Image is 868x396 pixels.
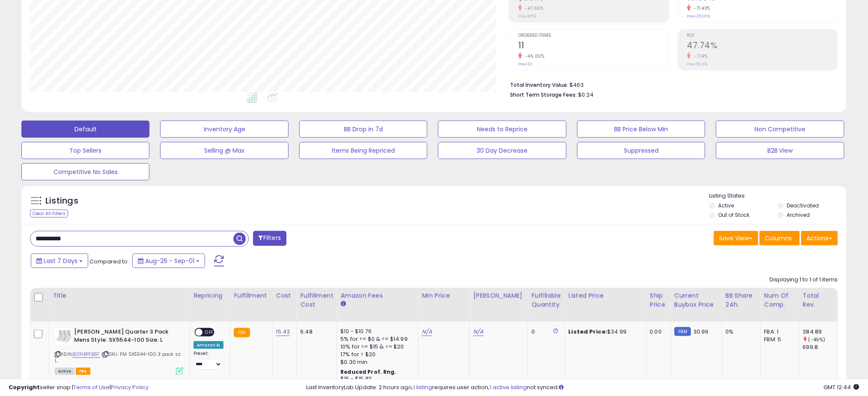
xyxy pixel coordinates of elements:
[422,328,432,336] a: N/A
[693,328,709,336] span: 30.99
[340,375,412,383] div: $15 - $15.83
[719,202,734,209] label: Active
[687,14,710,19] small: Prev: 35.00%
[438,121,566,138] button: Needs to Reprice
[578,91,594,99] span: $0.24
[674,291,719,309] div: Current Buybox Price
[716,142,844,159] button: B2B View
[489,383,527,391] a: 1 active listing
[21,163,149,180] button: Competitive No Sales
[9,384,149,392] div: seller snap | |
[650,328,664,336] div: 0.00
[716,121,844,138] button: Non Competitive
[801,231,838,245] button: Actions
[764,328,793,336] div: FBA: 1
[340,343,412,351] div: 10% for >= $15 & <= $20
[234,328,250,337] small: FBA
[74,328,178,346] b: [PERSON_NAME] Quarter 3 Pack Mens Style: SX5544-100 Size: L
[518,14,536,19] small: Prev: $153
[55,368,75,375] span: All listings currently available for purchase on Amazon
[160,142,288,159] button: Selling @ Max
[770,276,838,284] div: Displaying 1 to 1 of 1 items
[764,336,793,343] div: FBM: 5
[531,328,558,336] div: 0
[44,257,78,265] span: Last 7 Days
[569,291,643,300] div: Listed Price
[691,53,708,59] small: -7.14%
[21,121,149,138] button: Default
[76,368,90,375] span: FBA
[73,383,110,391] a: Terms of Use
[714,231,758,245] button: Save View
[422,291,466,300] div: Min Price
[340,291,415,300] div: Amazon Fees
[710,192,847,200] p: Listing States:
[413,383,432,391] a: 1 listing
[30,210,68,218] div: Clear All Filters
[194,341,224,349] div: Amazon AI
[45,195,78,207] h5: Listings
[687,33,838,38] span: ROI
[340,358,412,366] div: $0.30 min
[787,202,819,209] label: Deactivated
[306,384,859,392] div: Last InventoryLab Update: 2 hours ago, requires user action, not synced.
[808,336,826,343] small: (-45%)
[518,33,668,38] span: Ordered Items
[691,5,711,12] small: -71.43%
[726,328,754,336] div: 0%
[764,291,796,309] div: Num of Comp.
[340,351,412,358] div: 17% for > $20
[687,62,708,67] small: Prev: 51.41%
[276,291,293,300] div: Cost
[531,291,561,309] div: Fulfillable Quantity
[55,351,181,363] span: | SKU: FM SX5544-100 3 pack sz L
[518,62,532,67] small: Prev: 20
[787,211,810,219] label: Archived
[510,81,568,89] b: Total Inventory Value:
[438,142,566,159] button: 30 Day Decrease
[687,41,838,52] h2: 47.74%
[473,328,483,336] a: N/A
[300,291,333,309] div: Fulfillment Cost
[760,231,800,245] button: Columns
[719,211,750,219] label: Out of Stock
[31,254,88,268] button: Last 7 Days
[803,343,838,351] div: 699.8
[203,329,216,336] span: OFF
[340,368,397,375] b: Reduced Prof. Rng.
[234,291,268,300] div: Fulfillment
[340,335,412,343] div: 5% for >= $0 & <= $14.99
[510,91,577,98] b: Short Term Storage Fees:
[522,5,544,12] small: -47.66%
[340,328,412,335] div: $10 - $10.76
[803,291,834,309] div: Total Rev.
[650,291,667,309] div: Ship Price
[55,328,72,345] img: 41pGXwkRpbL._SL40_.jpg
[111,383,149,391] a: Privacy Policy
[53,291,186,300] div: Title
[299,121,427,138] button: BB Drop in 7d
[145,257,194,265] span: Aug-26 - Sep-01
[276,328,290,336] a: 15.43
[21,142,149,159] button: Top Sellers
[253,231,286,246] button: Filters
[194,351,224,370] div: Preset:
[55,328,183,374] div: ASIN:
[9,383,40,391] strong: Copyright
[765,234,792,242] span: Columns
[569,328,608,336] b: Listed Price:
[522,53,545,59] small: -45.00%
[160,121,288,138] button: Inventory Age
[299,142,427,159] button: Items Being Repriced
[569,328,640,336] div: $34.99
[194,291,227,300] div: Repricing
[132,254,205,268] button: Aug-26 - Sep-01
[674,327,691,336] small: FBM
[824,383,859,391] span: 2025-09-10 12:44 GMT
[577,142,705,159] button: Suppressed
[340,300,346,308] small: Amazon Fees.
[803,328,838,336] div: 384.89
[89,257,129,266] span: Compared to:
[473,291,524,300] div: [PERSON_NAME]
[300,328,330,336] div: 6.48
